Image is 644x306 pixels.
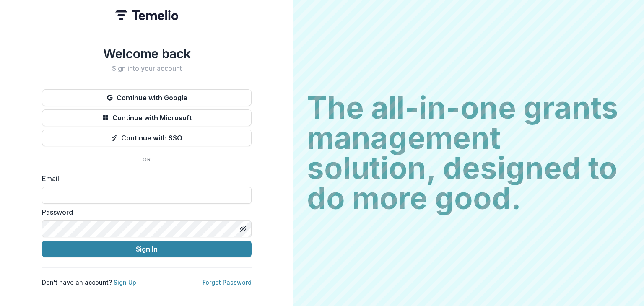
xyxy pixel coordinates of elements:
button: Toggle password visibility [236,222,250,236]
h1: Welcome back [42,46,252,61]
p: Don't have an account? [42,278,136,287]
label: Email [42,174,247,184]
a: Sign Up [114,279,136,286]
a: Forgot Password [203,279,252,286]
button: Continue with Google [42,89,252,106]
h2: Sign into your account [42,65,252,73]
button: Continue with Microsoft [42,109,252,126]
button: Continue with SSO [42,130,252,146]
img: Temelio [115,10,178,20]
button: Sign In [42,241,252,257]
label: Password [42,207,247,217]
